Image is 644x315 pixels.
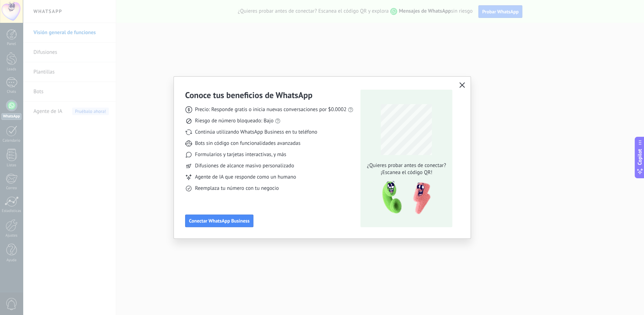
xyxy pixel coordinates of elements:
[189,218,250,223] span: Conectar WhatsApp Business
[195,162,294,169] span: Difusiones de alcance masivo personalizado
[376,179,432,217] img: qr-pic-1x.png
[195,106,347,113] span: Precio: Responde gratis o inicia nuevas conversaciones por $0.0002
[185,214,253,227] button: Conectar WhatsApp Business
[636,149,643,165] span: Copilot
[365,169,448,176] span: ¡Escanea el código QR!
[195,185,279,192] span: Reemplaza tu número con tu negocio
[195,174,296,181] span: Agente de IA que responde como un humano
[195,129,317,136] span: Continúa utilizando WhatsApp Business en tu teléfono
[195,140,301,147] span: Bots sin código con funcionalidades avanzadas
[195,151,286,158] span: Formularios y tarjetas interactivas, y más
[185,90,312,101] h3: Conoce tus beneficios de WhatsApp
[195,117,273,124] span: Riesgo de número bloqueado: Bajo
[365,162,448,169] span: ¿Quieres probar antes de conectar?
